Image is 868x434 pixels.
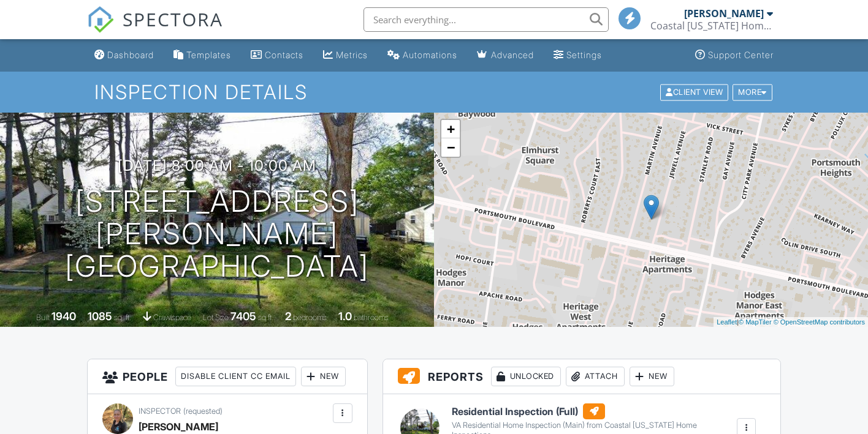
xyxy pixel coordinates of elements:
[301,367,346,386] div: New
[774,318,865,326] a: © OpenStreetMap contributors
[293,313,327,322] span: bedrooms
[246,44,308,67] a: Contacts
[89,44,159,67] a: Dashboard
[175,367,296,386] div: Disable Client CC Email
[650,20,773,32] div: Coastal Virginia Home Inspections
[153,313,191,322] span: crawlspace
[714,317,868,327] div: |
[566,50,602,60] div: Settings
[123,6,223,32] span: SPECTORA
[51,310,76,323] div: 1940
[169,44,236,67] a: Templates
[708,50,774,60] div: Support Center
[717,318,737,326] a: Leaflet
[88,310,112,323] div: 1085
[285,310,291,323] div: 2
[318,44,373,67] a: Metrics
[630,367,674,386] div: New
[87,6,114,33] img: The Best Home Inspection Software - Spectora
[338,310,352,323] div: 1.0
[472,44,539,67] a: Advanced
[354,313,389,322] span: bathrooms
[203,313,229,322] span: Lot Size
[733,84,772,100] div: More
[452,403,736,419] h6: Residential Inspection (Full)
[441,138,460,157] a: Zoom out
[364,7,609,32] input: Search everything...
[491,367,561,386] div: Unlocked
[183,406,223,416] span: (requested)
[139,406,181,416] span: Inspector
[441,120,460,138] a: Zoom in
[566,367,625,386] div: Attach
[118,157,316,174] h3: [DATE] 8:00 am - 10:00 am
[549,44,607,67] a: Settings
[265,50,303,60] div: Contacts
[383,359,781,394] h3: Reports
[690,44,779,67] a: Support Center
[659,87,731,96] a: Client View
[684,7,764,20] div: [PERSON_NAME]
[660,84,728,100] div: Client View
[107,50,154,60] div: Dashboard
[739,318,772,326] a: © MapTiler
[491,50,534,60] div: Advanced
[336,50,368,60] div: Metrics
[230,310,256,323] div: 7405
[258,313,273,322] span: sq.ft.
[94,81,773,103] h1: Inspection Details
[36,313,50,322] span: Built
[186,50,231,60] div: Templates
[88,359,367,394] h3: People
[87,17,223,42] a: SPECTORA
[20,185,414,282] h1: [STREET_ADDRESS][PERSON_NAME] [GEOGRAPHIC_DATA]
[383,44,462,67] a: Automations (Basic)
[403,50,457,60] div: Automations
[114,313,131,322] span: sq. ft.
